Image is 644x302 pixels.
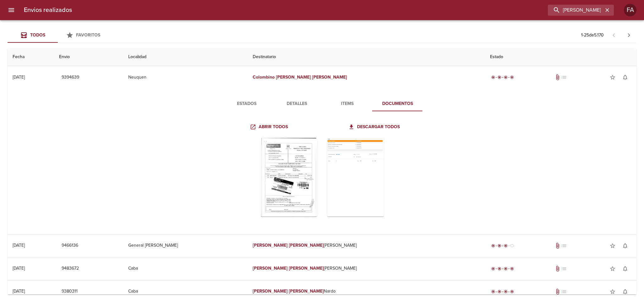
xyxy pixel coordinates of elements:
[253,243,288,248] em: [PERSON_NAME]
[619,285,631,298] button: Activar notificaciones
[619,71,631,84] button: Activar notificaciones
[24,5,72,15] h6: Envios realizados
[8,48,54,66] th: Fecha
[123,66,248,89] td: Neuquen
[253,266,288,271] em: [PERSON_NAME]
[347,121,402,133] a: Descargar todos
[59,240,81,251] button: 9466136
[4,3,19,18] button: menu
[561,288,567,295] span: No tiene pedido asociado
[606,32,621,38] span: Pagina anterior
[253,74,275,80] em: Colombino
[498,267,501,271] span: radio_button_checked
[350,123,400,131] span: Descargar todos
[561,243,567,249] span: No tiene pedido asociado
[606,71,619,84] button: Agregar a favoritos
[62,74,79,81] span: 9394639
[498,75,501,79] span: radio_button_checked
[554,243,561,249] span: Tiene documentos adjuntos
[554,266,561,272] span: Tiene documentos adjuntos
[498,290,501,294] span: radio_button_checked
[326,100,369,108] span: Items
[59,72,82,83] button: 9394639
[8,28,108,43] div: Tabs Envios
[622,243,628,249] span: notifications_none
[490,74,515,80] div: Entregado
[609,243,616,249] span: star_border
[622,74,628,80] span: notifications_none
[327,138,384,217] div: Arir imagen
[491,267,495,271] span: radio_button_checked
[225,100,268,108] span: Estados
[30,32,45,38] span: Todos
[581,32,604,38] p: 1 - 25 de 5.170
[13,266,25,271] div: [DATE]
[554,288,561,295] span: Tiene documentos adjuntos
[13,288,25,294] div: [DATE]
[123,234,248,257] td: General [PERSON_NAME]
[289,266,324,271] em: [PERSON_NAME]
[490,288,515,295] div: Entregado
[510,267,514,271] span: radio_button_checked
[606,262,619,275] button: Agregar a favoritos
[248,234,485,257] td: [PERSON_NAME]
[609,288,616,295] span: star_border
[253,288,288,294] em: [PERSON_NAME]
[248,48,485,66] th: Destinatario
[261,138,317,217] div: Arir imagen
[59,263,81,274] button: 9483672
[510,290,514,294] span: radio_button_checked
[491,75,495,79] span: radio_button_checked
[62,265,79,272] span: 9483672
[76,32,100,38] span: Favoritos
[554,74,561,80] span: Tiene documentos adjuntos
[490,266,515,272] div: Entregado
[619,262,631,275] button: Activar notificaciones
[498,244,501,248] span: radio_button_checked
[276,100,318,108] span: Detalles
[222,96,423,111] div: Tabs detalle de guia
[62,242,78,250] span: 9466136
[249,121,290,133] a: Abrir todos
[289,243,324,248] em: [PERSON_NAME]
[504,290,508,294] span: radio_button_checked
[62,288,78,295] span: 9380311
[504,267,508,271] span: radio_button_checked
[251,123,288,131] span: Abrir todos
[606,285,619,298] button: Agregar a favoritos
[510,75,514,79] span: radio_button_checked
[622,288,628,295] span: notifications_none
[13,243,25,248] div: [DATE]
[59,286,80,297] button: 9380311
[491,244,495,248] span: radio_button_checked
[609,266,616,272] span: star_border
[54,48,123,66] th: Envio
[376,100,419,108] span: Documentos
[504,244,508,248] span: radio_button_checked
[276,74,311,80] em: [PERSON_NAME]
[510,244,514,248] span: radio_button_unchecked
[248,257,485,280] td: [PERSON_NAME]
[609,74,616,80] span: star_border
[622,266,628,272] span: notifications_none
[561,266,567,272] span: No tiene pedido asociado
[491,290,495,294] span: radio_button_checked
[312,74,347,80] em: [PERSON_NAME]
[490,243,515,249] div: En viaje
[485,48,636,66] th: Estado
[561,74,567,80] span: No tiene pedido asociado
[548,5,603,16] input: buscar
[13,74,25,80] div: [DATE]
[504,75,508,79] span: radio_button_checked
[123,257,248,280] td: Caba
[624,4,636,16] div: FA
[289,288,324,294] em: [PERSON_NAME]
[619,239,631,252] button: Activar notificaciones
[606,239,619,252] button: Agregar a favoritos
[123,48,248,66] th: Localidad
